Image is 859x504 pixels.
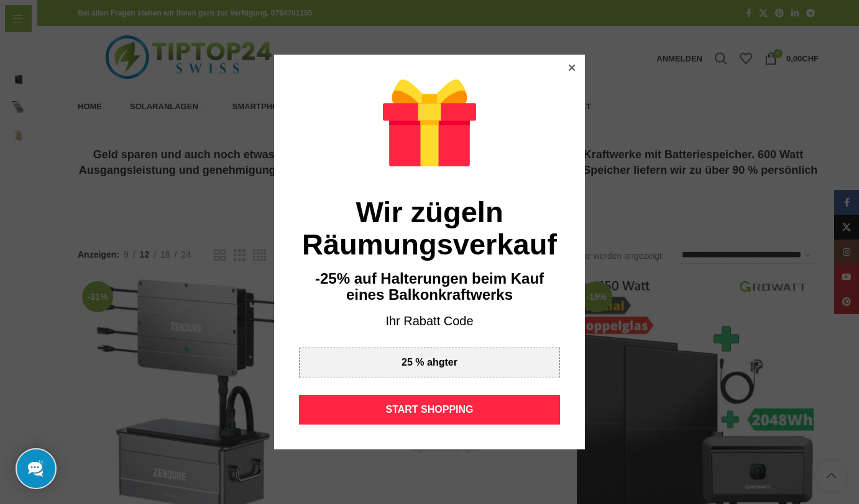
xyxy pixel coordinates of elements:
[402,358,457,367] div: 25 % ahgter
[299,395,560,425] div: START SHOPPING
[299,271,560,304] div: -25% auf Halterungen beim Kauf eines Balkonkraftwerks
[299,313,560,330] div: Ihr Rabatt Code
[299,196,560,260] div: Wir zügeln Räumungsverkauf
[299,348,560,377] div: 25 % ahgter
